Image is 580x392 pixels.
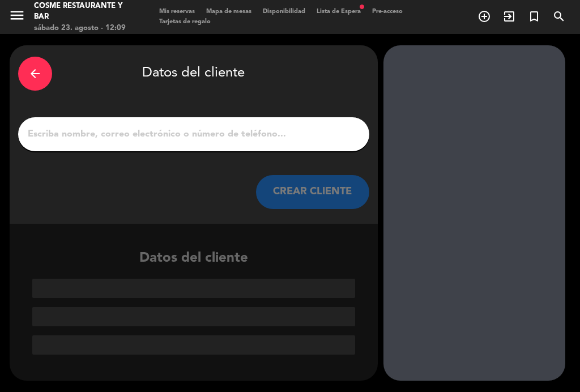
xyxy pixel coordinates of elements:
span: BUSCAR [547,7,572,26]
i: turned_in_not [527,10,541,23]
span: fiber_manual_record [359,3,365,10]
i: arrow_back [28,67,42,80]
span: Lista de Espera [311,8,366,15]
div: Datos del cliente [10,248,378,355]
span: Disponibilidad [257,8,311,15]
i: menu [8,7,25,24]
span: RESERVAR MESA [472,7,497,26]
span: Reserva especial [522,7,547,26]
div: Datos del cliente [18,54,369,93]
div: Cosme Restaurante y Bar [34,1,137,23]
i: exit_to_app [502,10,516,23]
input: Escriba nombre, correo electrónico o número de teléfono... [27,126,361,142]
span: Mapa de mesas [201,8,257,15]
i: search [552,10,566,23]
span: Pre-acceso [366,8,408,15]
div: sábado 23. agosto - 12:09 [34,23,137,34]
span: Tarjetas de regalo [153,19,216,25]
span: WALK IN [497,7,522,26]
button: CREAR CLIENTE [256,175,369,209]
i: add_circle_outline [477,10,491,23]
span: Mis reservas [153,8,201,15]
